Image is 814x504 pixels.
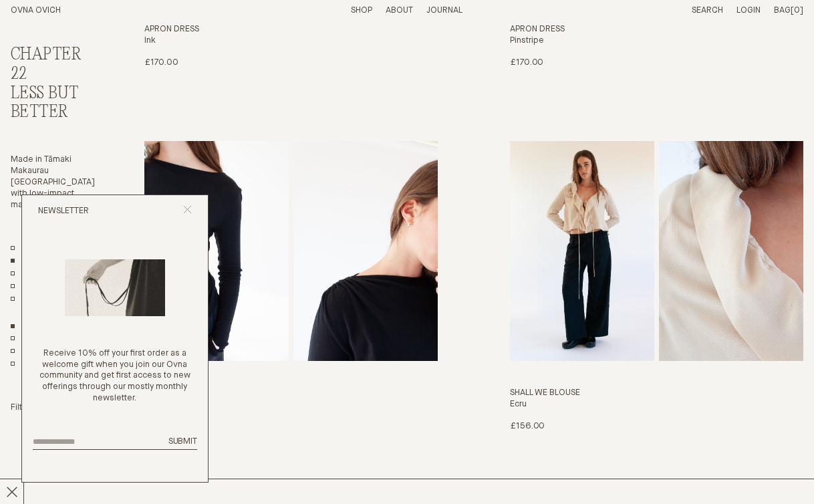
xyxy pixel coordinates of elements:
span: Bag [774,6,791,15]
p: £170.00 [510,57,543,69]
h3: Less But Better [11,84,100,123]
button: Submit [168,436,197,448]
a: Dresses [11,334,55,345]
a: Login [736,6,761,15]
a: Chapter 22 [11,256,66,267]
button: Close popup [183,205,192,218]
a: Show All [11,321,31,332]
span: Submit [168,437,197,446]
a: Shall We Blouse [510,141,803,432]
summary: Filter [11,402,39,414]
a: Search [692,6,723,15]
h2: Newsletter [38,206,89,217]
a: Tops [11,346,41,358]
h4: Pinstripe [510,35,803,47]
h3: Shall We Blouse [510,388,803,399]
a: Journal [426,6,462,15]
span: [0] [791,6,803,15]
h4: Ecru [510,399,803,410]
summary: About [386,5,413,17]
h3: Umar Top [144,388,438,399]
p: £170.00 [144,57,178,69]
a: Umar Top [144,141,438,432]
a: All [11,243,31,255]
h3: Apron Dress [510,24,803,35]
a: Shop [351,6,372,15]
p: Made in Tāmaki Makaurau [GEOGRAPHIC_DATA] with low-impact materials. [11,154,100,211]
h4: Onyx [144,399,438,410]
a: Chapter 21 [11,268,65,279]
h2: Chapter 22 [11,45,100,84]
img: Umar Top [144,141,289,361]
a: Sale [11,293,38,305]
p: Receive 10% off your first order as a welcome gift when you join our Ovna community and get first... [33,348,197,404]
p: £156.00 [510,421,545,432]
a: Bottoms [11,359,55,370]
h3: Apron Dress [144,24,438,35]
h4: Ink [144,35,438,47]
a: Core [11,281,41,292]
a: Home [11,6,61,15]
img: Shall We Blouse [510,141,654,361]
